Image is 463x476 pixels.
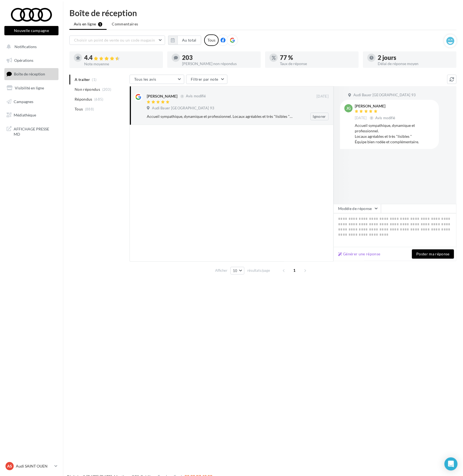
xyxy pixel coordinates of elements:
[14,72,45,76] span: Boîte de réception
[290,266,299,275] span: 1
[3,82,60,94] a: Visibilité en ligne
[4,26,58,35] button: Nouvelle campagne
[69,9,456,17] div: Boîte de réception
[168,36,201,45] button: Au total
[412,249,454,259] button: Poster ma réponse
[147,114,293,119] div: Accueil sympathique, dynamique et professionnel. Locaux agréables et très "lisibles " Équipe bien...
[186,75,227,84] button: Filtrer par note
[152,106,214,111] span: Audi Bauer [GEOGRAPHIC_DATA] 93
[85,107,94,111] span: (888)
[94,97,104,101] span: (685)
[233,268,238,273] span: 10
[74,38,155,42] span: Choisir un point de vente ou un code magasin
[75,106,83,112] span: Tous
[3,55,60,66] a: Opérations
[112,22,138,26] span: Commentaires
[376,116,395,120] span: Avis modifié
[444,457,458,471] div: Open Intercom Messenger
[280,62,354,66] div: Taux de réponse
[4,461,58,471] a: AS Audi SAINT OUEN
[147,94,177,99] div: [PERSON_NAME]
[355,104,397,108] div: [PERSON_NAME]
[14,113,36,117] span: Médiathèque
[75,87,100,92] span: Non répondus
[336,251,383,257] button: Générer une réponse
[3,68,60,80] a: Boîte de réception
[177,36,201,45] button: Au total
[182,62,256,66] div: [PERSON_NAME] non répondus
[3,109,60,121] a: Médiathèque
[247,268,270,273] span: résultats/page
[3,41,57,52] button: Notifications
[84,55,159,61] div: 4.4
[14,44,37,49] span: Notifications
[346,106,351,111] span: JG
[75,97,92,102] span: Répondus
[204,34,219,46] div: Tous
[378,55,452,61] div: 2 jours
[14,125,56,137] span: AFFICHAGE PRESSE MD
[355,116,367,121] span: [DATE]
[69,36,165,45] button: Choisir un point de vente ou un code magasin
[14,58,33,63] span: Opérations
[215,268,227,273] span: Afficher
[16,463,52,469] p: Audi SAINT OUEN
[84,62,159,66] div: Note moyenne
[355,123,435,145] div: Accueil sympathique, dynamique et professionnel. Locaux agréables et très "lisibles " Équipe bien...
[280,55,354,61] div: 77 %
[134,77,156,81] span: Tous les avis
[130,75,184,84] button: Tous les avis
[7,463,12,469] span: AS
[3,96,60,107] a: Campagnes
[3,123,60,139] a: AFFICHAGE PRESSE MD
[14,99,33,104] span: Campagnes
[230,267,244,274] button: 10
[186,94,206,98] span: Avis modifié
[15,86,44,90] span: Visibilité en ligne
[310,113,329,120] button: Ignorer
[353,93,416,98] span: Audi Bauer [GEOGRAPHIC_DATA] 93
[102,87,112,92] span: (203)
[378,62,452,66] div: Délai de réponse moyen
[182,55,256,61] div: 203
[333,204,381,213] button: Modèle de réponse
[317,94,329,99] span: [DATE]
